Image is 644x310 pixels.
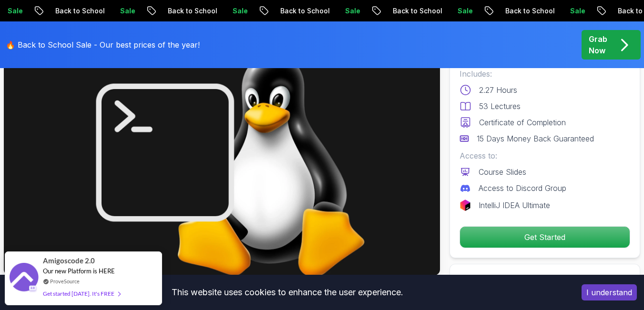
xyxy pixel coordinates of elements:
[582,284,637,300] button: Accept cookies
[224,6,254,16] p: Sale
[496,6,561,16] p: Back to School
[384,6,449,16] p: Back to School
[10,263,38,294] img: provesource social proof notification image
[460,68,630,80] p: Includes:
[43,288,120,299] div: Get started [DATE]. It's FREE
[479,200,550,211] p: IntelliJ IDEA Ultimate
[449,6,479,16] p: Sale
[460,274,630,287] h2: Share this Course
[479,166,526,178] p: Course Slides
[479,117,566,128] p: Certificate of Completion
[111,6,142,16] p: Sale
[479,100,521,112] p: 53 Lectures
[460,200,471,211] img: jetbrains logo
[460,150,630,161] p: Access to:
[43,267,115,275] span: Our new Platform is HERE
[589,33,607,56] p: Grab Now
[477,133,594,144] p: 15 Days Money Back Guaranteed
[159,6,224,16] p: Back to School
[271,6,336,16] p: Back to School
[7,282,567,303] div: This website uses cookies to enhance the user experience.
[336,6,367,16] p: Sale
[460,227,630,248] p: Get Started
[50,277,80,285] a: ProveSource
[479,84,517,96] p: 2.27 Hours
[43,255,95,266] span: Amigoscode 2.0
[6,39,200,50] p: 🔥 Back to School Sale - Our best prices of the year!
[46,6,111,16] p: Back to School
[4,30,440,275] img: linux-for-professionals_thumbnail
[460,226,630,248] button: Get Started
[479,182,566,194] p: Access to Discord Group
[561,6,592,16] p: Sale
